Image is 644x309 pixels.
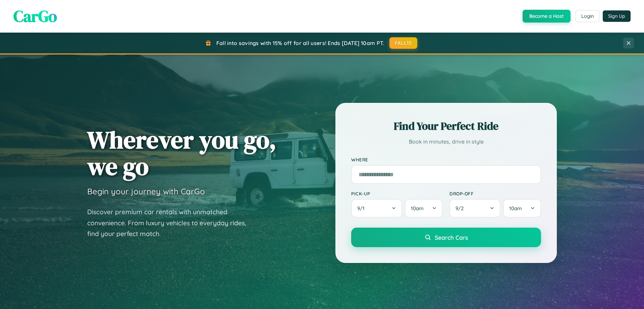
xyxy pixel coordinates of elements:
[87,186,205,196] h3: Begin your journey with CarGo
[351,157,541,162] label: Where
[509,205,522,211] span: 10am
[351,119,541,133] h2: Find Your Perfect Ride
[523,10,571,23] button: Become a Host
[435,234,468,241] span: Search Cars
[351,137,541,147] p: Book in minutes, drive in style
[411,205,424,211] span: 10am
[405,199,443,218] button: 10am
[576,10,599,22] button: Login
[351,199,402,218] button: 9/1
[449,199,500,218] button: 9/2
[357,205,368,211] span: 9 / 1
[503,199,541,218] button: 10am
[351,191,443,196] label: Pick-up
[603,10,631,22] button: Sign Up
[87,206,255,239] p: Discover premium car rentals with unmatched convenience. From luxury vehicles to everyday rides, ...
[351,228,541,247] button: Search Cars
[449,191,541,196] label: Drop-off
[389,37,418,49] button: FALL15
[13,5,57,27] span: CarGo
[216,40,384,46] span: Fall into savings with 15% off for all users! Ends [DATE] 10am PT.
[87,126,276,180] h1: Wherever you go, we go
[455,205,467,211] span: 9 / 2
